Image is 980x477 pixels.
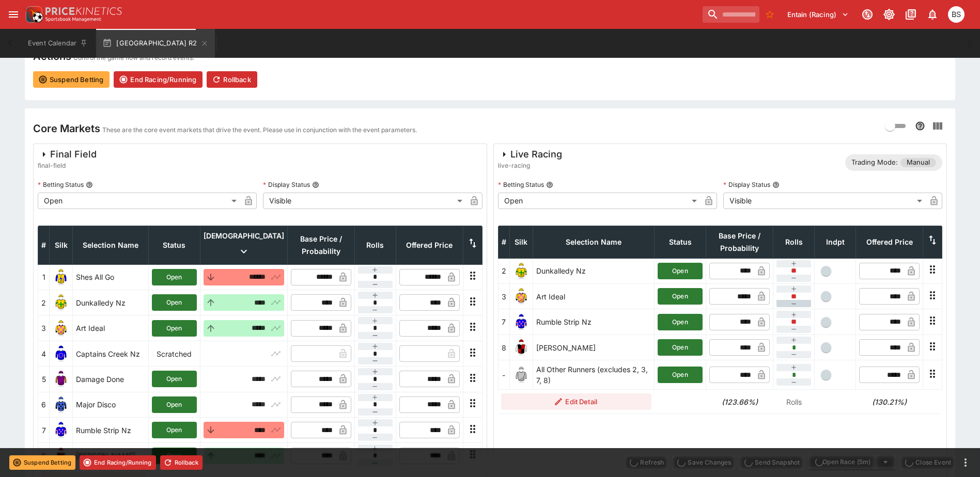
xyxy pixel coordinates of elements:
[263,193,465,209] div: Visible
[498,180,544,189] p: Betting Status
[73,367,149,392] td: Damage Done
[901,5,920,24] button: Documentation
[38,418,50,443] td: 7
[53,448,69,464] img: runner 8
[73,226,149,264] th: Selection Name
[102,125,417,135] p: These are the core event markets that drive the event. Please use in conjunction with the event p...
[948,6,965,23] div: Brendan Scoble
[73,315,149,341] td: Art Ideal
[533,309,655,335] td: Rumble Strip Nz
[781,6,855,23] button: Select Tenant
[4,5,23,24] button: open drawer
[45,17,101,22] img: Sportsbook Management
[200,226,287,264] th: [DEMOGRAPHIC_DATA]
[73,264,149,290] td: Shes All Go
[498,335,509,360] td: 8
[533,284,655,309] td: Art Ideal
[723,193,926,209] div: Visible
[709,396,770,407] h6: (123.66%)
[501,393,651,410] button: Edit Detail
[509,226,533,258] th: Silk
[658,367,703,383] button: Open
[152,269,197,285] button: Open
[53,422,69,438] img: runner 7
[655,226,706,258] th: Status
[152,348,197,359] p: Scratched
[776,396,812,407] p: Rolls
[498,226,509,258] th: #
[851,157,898,168] p: Trading Mode:
[53,269,69,285] img: runner 1
[73,392,149,417] td: Major Disco
[533,258,655,283] td: Dunkalledy Nz
[45,7,122,15] img: PriceKinetics
[815,226,856,258] th: Independent
[38,226,50,264] th: #
[773,226,815,258] th: Rolls
[658,263,703,279] button: Open
[38,148,97,161] div: Final Field
[945,3,968,26] button: Brendan Scoble
[354,226,396,264] th: Rolls
[38,180,84,189] p: Betting Status
[50,226,73,264] th: Silk
[53,371,69,387] img: runner 5
[858,5,877,24] button: Connected to PK
[152,294,197,311] button: Open
[658,288,703,305] button: Open
[923,5,942,24] button: Notifications
[533,226,655,258] th: Selection Name
[498,148,562,161] div: Live Racing
[38,290,50,315] td: 2
[706,226,773,258] th: Base Price / Probability
[38,367,50,392] td: 5
[207,71,257,88] button: Rollback
[856,226,923,258] th: Offered Price
[263,180,310,189] p: Display Status
[73,418,149,443] td: Rumble Strip Nz
[114,71,203,88] button: End Racing/Running
[38,264,50,290] td: 1
[287,226,354,264] th: Base Price / Probability
[152,396,197,413] button: Open
[148,226,200,264] th: Status
[23,4,43,25] img: PriceKinetics Logo
[9,455,75,470] button: Suspend Betting
[53,396,69,413] img: runner 6
[703,6,759,23] input: search
[33,122,100,135] h4: Core Markets
[152,422,197,438] button: Open
[658,314,703,330] button: Open
[533,335,655,360] td: [PERSON_NAME]
[38,315,50,341] td: 3
[761,6,778,23] button: No Bookmarks
[38,161,97,171] span: final-field
[808,455,896,469] div: split button
[53,345,69,362] img: runner 4
[53,294,69,311] img: runner 2
[513,339,530,356] img: runner 8
[73,341,149,366] td: Captains Creek Nz
[152,320,197,337] button: Open
[498,161,562,171] span: live-racing
[86,181,93,188] button: Betting Status
[498,258,509,283] td: 2
[160,455,203,470] button: Rollback
[900,157,936,168] span: Manual
[22,29,94,58] button: Event Calendar
[859,396,920,407] h6: (130.21%)
[498,193,701,209] div: Open
[772,181,780,188] button: Display Status
[38,341,50,366] td: 4
[513,288,530,305] img: runner 3
[33,71,110,88] button: Suspend Betting
[498,309,509,335] td: 7
[96,29,214,58] button: [GEOGRAPHIC_DATA] R2
[513,263,530,279] img: runner 2
[152,448,197,464] button: Open
[498,360,509,390] td: -
[880,5,898,24] button: Toggle light/dark mode
[53,320,69,337] img: runner 3
[73,290,149,315] td: Dunkalledy Nz
[723,180,770,189] p: Display Status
